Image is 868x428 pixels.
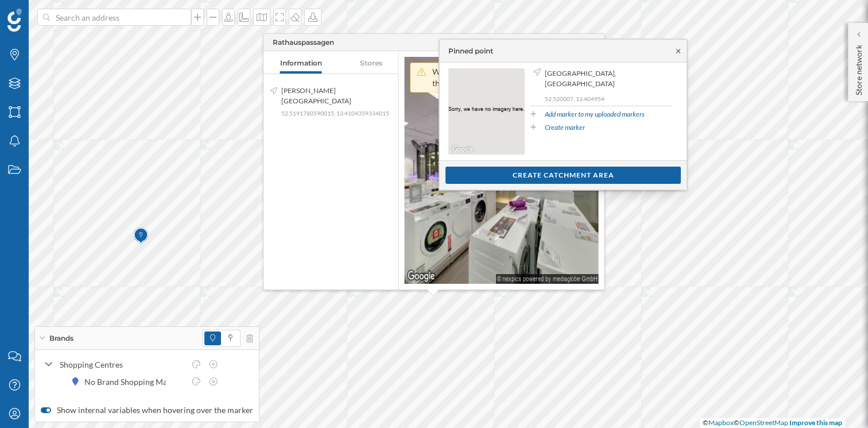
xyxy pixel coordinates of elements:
div: Pinned point [448,46,493,56]
a: Create marker [545,122,585,133]
img: Marker [134,225,148,248]
span: Brands [49,333,73,344]
div: Shopping Centres [60,358,185,371]
a: OpenStreetMap [739,418,788,427]
p: [PERSON_NAME][GEOGRAPHIC_DATA] [281,86,393,106]
a: Improve this map [789,418,842,427]
p: 52.5191780590015, 13.4104359334015 [281,109,393,117]
img: streetview [448,68,525,155]
span: [GEOGRAPHIC_DATA], [GEOGRAPHIC_DATA] [545,68,669,89]
img: street-view-snapshot [405,57,599,284]
div: © © [700,418,845,428]
div: No Brand Shopping Malls [80,376,177,388]
img: Geoblink Logo [7,9,22,32]
a: Add marker to my uploaded markers [545,109,645,119]
span: Support [24,8,65,18]
div: We currently do not have a floor plan for this shopping mall. [432,66,587,89]
label: Show internal variables when hovering over the marker [41,404,253,416]
div: Rathauspassagen [273,37,334,48]
a: Mapbox [708,418,734,427]
p: Store network [853,40,865,95]
p: 52.520007, 13.404954 [545,95,672,103]
a: Information [280,55,322,74]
